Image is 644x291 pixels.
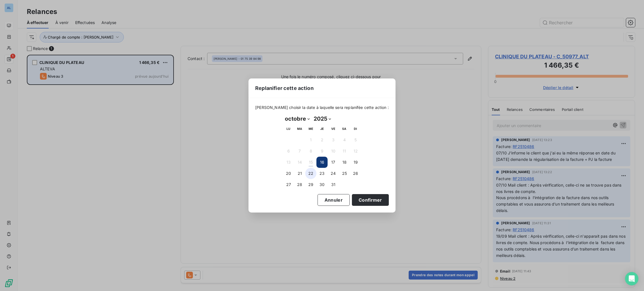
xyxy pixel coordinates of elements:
[294,168,305,179] button: 21
[305,179,316,190] button: 29
[283,157,294,168] button: 13
[352,194,389,206] button: Confirmer
[350,123,361,134] th: dimanche
[255,84,314,92] span: Replanifier cette action
[283,179,294,190] button: 27
[294,179,305,190] button: 28
[328,134,339,145] button: 3
[255,105,389,110] span: [PERSON_NAME] choisir la date à laquelle sera replanifée cette action :
[305,168,316,179] button: 22
[328,179,339,190] button: 31
[316,145,328,157] button: 9
[339,134,350,145] button: 4
[283,168,294,179] button: 20
[316,157,328,168] button: 16
[316,168,328,179] button: 23
[339,145,350,157] button: 11
[305,134,316,145] button: 1
[328,123,339,134] th: vendredi
[328,145,339,157] button: 10
[350,134,361,145] button: 5
[283,145,294,157] button: 6
[305,157,316,168] button: 15
[350,145,361,157] button: 12
[305,123,316,134] th: mercredi
[316,134,328,145] button: 2
[294,145,305,157] button: 7
[350,157,361,168] button: 19
[294,157,305,168] button: 14
[316,179,328,190] button: 30
[328,168,339,179] button: 24
[328,157,339,168] button: 17
[339,123,350,134] th: samedi
[625,272,638,285] div: Open Intercom Messenger
[318,194,350,206] button: Annuler
[305,145,316,157] button: 8
[283,123,294,134] th: lundi
[316,123,328,134] th: jeudi
[294,123,305,134] th: mardi
[339,168,350,179] button: 25
[350,168,361,179] button: 26
[339,157,350,168] button: 18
